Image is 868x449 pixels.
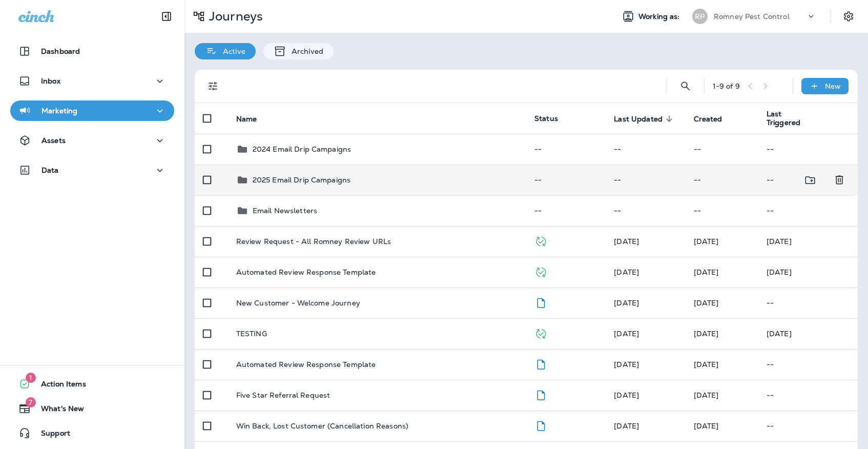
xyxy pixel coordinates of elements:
[614,421,639,431] span: Maddie Madonecsky
[236,299,360,307] p: New Customer - Welcome Journey
[526,165,606,195] td: --
[236,391,330,399] p: Five Star Referral Request
[614,298,639,308] span: Maddie Madonecsky
[534,359,547,368] span: Draft
[31,404,84,417] span: What's New
[767,391,850,399] p: --
[692,9,708,24] div: RP
[839,7,858,26] button: Settings
[42,166,59,174] p: Data
[675,76,696,96] button: Search Journeys
[694,421,719,431] span: Maddie Madonecsky
[758,165,824,195] td: --
[758,195,858,226] td: --
[767,422,850,430] p: --
[26,397,36,407] span: 7
[829,170,850,191] button: Delete
[26,373,36,383] span: 1
[236,237,391,246] p: Review Request - All Romney Review URLs
[31,429,70,441] span: Support
[714,12,790,21] p: Romney Pest Control
[10,398,174,419] button: 7What's New
[534,420,547,430] span: Draft
[694,329,719,338] span: Frank Carreno
[526,134,606,165] td: --
[41,47,80,55] p: Dashboard
[694,115,722,124] span: Created
[526,195,606,226] td: --
[614,114,676,124] span: Last Updated
[694,298,719,308] span: Maddie Madonecsky
[253,207,317,215] p: Email Newsletters
[638,12,682,21] span: Working as:
[10,130,174,151] button: Assets
[534,267,547,276] span: Published
[614,329,639,338] span: Frank Carreno
[236,330,267,338] p: TESTING
[767,360,850,369] p: --
[205,9,263,24] p: Journeys
[614,360,639,369] span: Maddie Madonecsky
[236,114,271,124] span: Name
[10,160,174,180] button: Data
[534,328,547,337] span: Published
[767,110,820,127] span: Last Triggered
[694,360,719,369] span: Maddie Madonecsky
[800,170,821,191] button: Move to folder
[694,237,719,246] span: Eldon Nelson
[253,176,351,184] p: 2025 Email Drip Campaigns
[686,195,758,226] td: --
[31,380,86,392] span: Action Items
[10,100,174,121] button: Marketing
[10,71,174,91] button: Inbox
[758,257,858,288] td: [DATE]
[686,134,758,165] td: --
[825,82,841,90] p: New
[694,114,736,124] span: Created
[41,77,60,85] p: Inbox
[286,47,323,55] p: Archived
[534,297,547,307] span: Draft
[767,110,807,127] span: Last Triggered
[767,299,850,307] p: --
[10,423,174,443] button: Support
[236,115,257,124] span: Name
[758,134,858,165] td: --
[10,374,174,394] button: 1Action Items
[606,195,685,226] td: --
[534,236,547,245] span: Published
[203,76,223,96] button: Filters
[534,390,547,399] span: Draft
[686,165,758,195] td: --
[758,226,858,257] td: [DATE]
[614,268,639,277] span: Caitlyn Harney
[534,114,558,123] span: Status
[758,318,858,349] td: [DATE]
[152,6,181,27] button: Collapse Sidebar
[42,136,66,145] p: Assets
[614,391,639,400] span: Maddie Madonecsky
[694,268,719,277] span: Caitlyn Harney
[713,82,740,90] div: 1 - 9 of 9
[694,391,719,400] span: Maddie Madonecsky
[236,422,408,430] p: Win Back, Lost Customer (Cancellation Reasons)
[42,107,77,115] p: Marketing
[236,268,376,276] p: Automated Review Response Template
[236,360,376,369] p: Automated Review Response Template
[606,134,685,165] td: --
[253,145,352,153] p: 2024 Email Drip Campaigns
[614,115,663,124] span: Last Updated
[614,237,639,246] span: Eldon Nelson
[606,165,685,195] td: --
[218,47,245,55] p: Active
[10,41,174,62] button: Dashboard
